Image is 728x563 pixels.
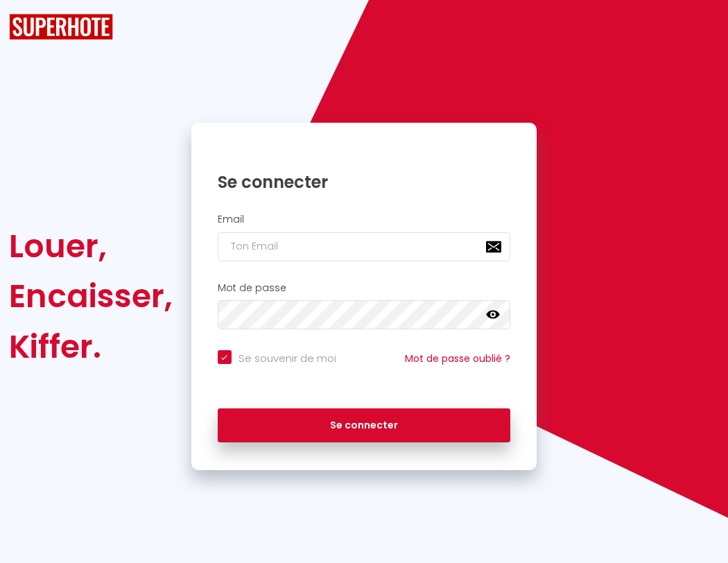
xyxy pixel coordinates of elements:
[218,282,511,294] h2: Mot de passe
[218,232,511,261] input: Ton Email
[9,221,173,271] div: Louer,
[218,214,511,225] h2: Email
[9,14,113,40] img: SuperHote logo
[9,322,173,372] div: Kiffer.
[218,408,511,443] button: Se connecter
[405,352,510,365] a: Mot de passe oublié ?
[9,271,173,321] div: Encaisser,
[218,171,511,193] h1: Se connecter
